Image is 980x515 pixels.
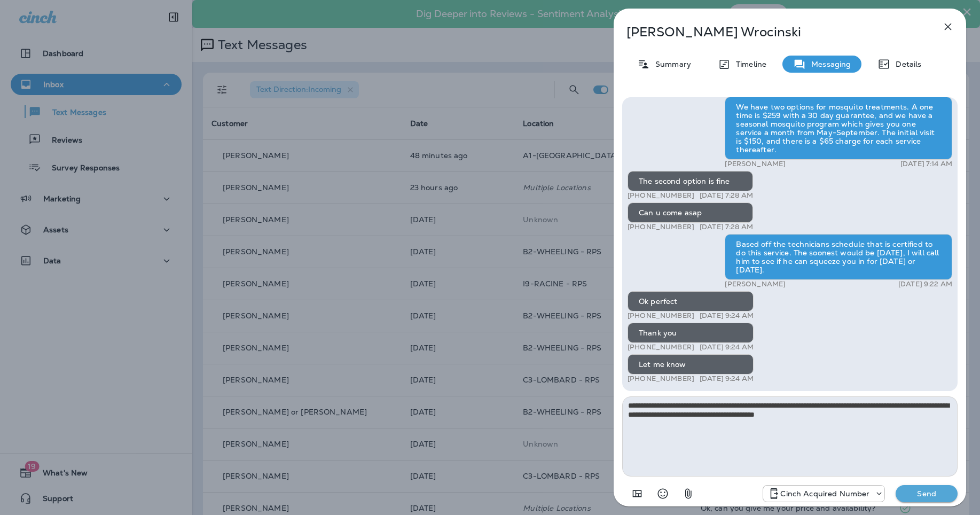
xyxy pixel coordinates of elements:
[650,60,691,68] p: Summary
[780,489,869,498] p: Cinch Acquired Number
[806,60,851,68] p: Messaging
[700,191,753,200] p: [DATE] 7:28 AM
[725,234,952,280] div: Based off the technicians schedule that is certified to do this service. The soonest would be [DA...
[628,374,694,383] p: [PHONE_NUMBER]
[628,191,694,200] p: [PHONE_NUMBER]
[628,291,754,311] div: Ok perfect
[725,97,952,160] div: We have two options for mosquito treatments. A one time is $259 with a 30 day guarantee, and we h...
[700,343,754,352] p: [DATE] 9:24 AM
[628,354,754,374] div: Let me know
[628,343,694,352] p: [PHONE_NUMBER]
[700,374,754,383] p: [DATE] 9:24 AM
[896,485,958,502] button: Send
[700,311,754,320] p: [DATE] 9:24 AM
[626,25,918,40] p: [PERSON_NAME] Wrocinski
[626,483,648,504] button: Add in a premade template
[700,223,753,231] p: [DATE] 7:28 AM
[898,280,952,288] p: [DATE] 9:22 AM
[652,483,673,504] button: Select an emoji
[725,280,786,288] p: [PERSON_NAME]
[900,160,952,168] p: [DATE] 7:14 AM
[725,160,786,168] p: [PERSON_NAME]
[890,60,921,68] p: Details
[628,171,753,191] div: The second option is fine
[628,323,754,343] div: Thank you
[628,223,694,231] p: [PHONE_NUMBER]
[763,487,884,500] div: +1 (224) 344-8646
[628,311,694,320] p: [PHONE_NUMBER]
[628,202,753,223] div: Can u come asap
[731,60,766,68] p: Timeline
[904,489,949,498] p: Send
